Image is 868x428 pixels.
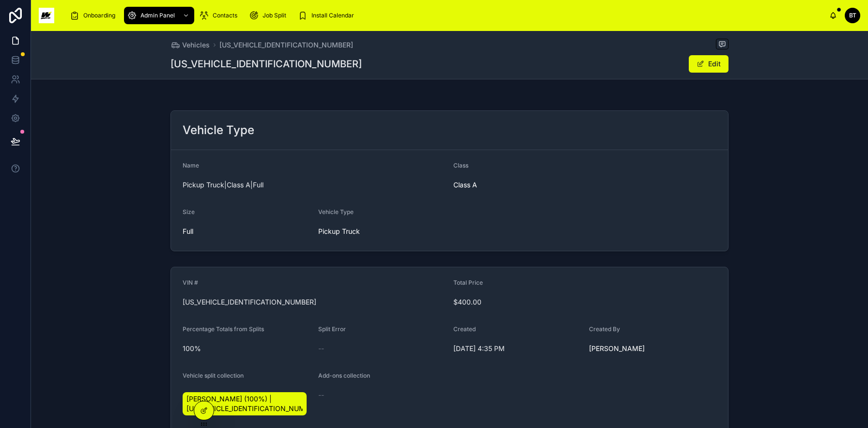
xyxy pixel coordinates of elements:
[183,372,244,379] span: Vehicle split collection
[124,7,194,24] a: Admin Panel
[62,5,829,26] div: scrollable content
[589,325,620,333] span: Created By
[453,279,483,286] span: Total Price
[318,344,324,353] span: --
[453,344,581,353] span: [DATE] 4:35 PM
[246,7,293,24] a: Job Split
[183,180,446,190] span: Pickup Truck|Class A|Full
[67,7,122,24] a: Onboarding
[183,344,310,353] span: 100%
[849,12,856,19] span: BT
[689,55,728,73] button: Edit
[183,392,307,415] a: [PERSON_NAME] (100%) | [US_VEHICLE_IDENTIFICATION_NUMBER]
[453,180,477,190] a: Class A
[183,122,254,138] h2: Vehicle Type
[295,7,361,24] a: Install Calendar
[83,12,115,19] span: Onboarding
[318,325,346,333] span: Split Error
[182,40,210,50] span: Vehicles
[453,162,468,169] span: Class
[170,40,210,50] a: Vehicles
[311,12,354,19] span: Install Calendar
[263,12,286,19] span: Job Split
[183,227,193,236] a: Full
[183,162,199,169] span: Name
[589,344,645,353] a: [PERSON_NAME]
[183,208,195,215] span: Size
[318,208,354,215] span: Vehicle Type
[170,57,362,71] h1: [US_VEHICLE_IDENTIFICATION_NUMBER]
[213,12,237,19] span: Contacts
[219,40,353,50] a: [US_VEHICLE_IDENTIFICATION_NUMBER]
[318,390,324,400] span: --
[183,297,446,307] span: [US_VEHICLE_IDENTIFICATION_NUMBER]
[183,279,198,286] span: VIN #
[183,325,264,333] span: Percentage Totals from Splits
[453,297,716,307] span: $400.00
[186,394,303,413] span: [PERSON_NAME] (100%) | [US_VEHICLE_IDENTIFICATION_NUMBER]
[318,227,360,236] a: Pickup Truck
[39,8,54,23] img: App logo
[453,325,476,333] span: Created
[196,7,244,24] a: Contacts
[318,372,370,379] span: Add-ons collection
[140,12,175,19] span: Admin Panel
